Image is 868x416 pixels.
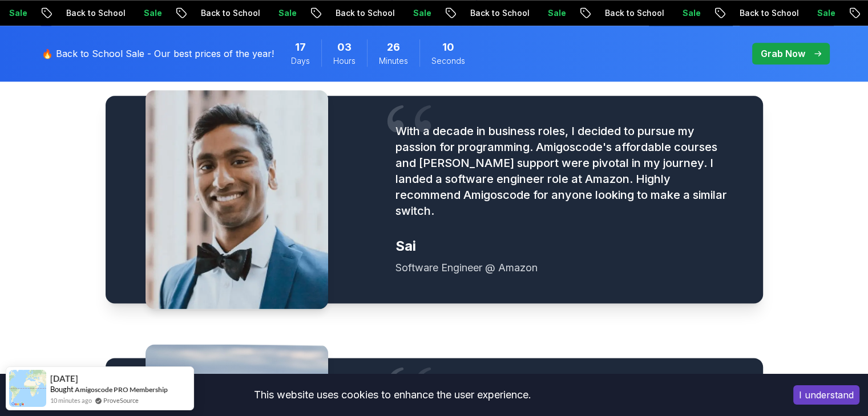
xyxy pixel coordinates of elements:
[9,382,776,407] div: This website uses cookies to enhance the user experience.
[491,7,527,19] p: Sale
[387,39,400,55] span: 26 Minutes
[761,47,805,60] p: Grab Now
[278,7,356,19] p: Back to School
[75,385,168,394] a: Amigoscode PRO Membership
[144,7,221,19] p: Back to School
[625,7,662,19] p: Sale
[395,260,735,276] div: Software Engineer @ Amazon
[337,39,352,55] span: 3 Hours
[295,39,306,55] span: 17 Days
[548,7,625,19] p: Back to School
[395,123,735,219] p: With a decade in business roles, I decided to pursue my passion for programming. Amigoscode's aff...
[50,385,74,394] span: Bought
[103,395,139,405] a: ProveSource
[146,90,328,309] img: Sai testimonial
[9,370,46,407] img: provesource social proof notification image
[379,55,408,67] span: Minutes
[42,47,274,60] p: 🔥 Back to School Sale - Our best prices of the year!
[793,385,859,405] button: Accept cookies
[431,55,465,67] span: Seconds
[333,55,356,67] span: Hours
[395,237,735,255] div: Sai
[87,7,123,19] p: Sale
[9,7,87,19] p: Back to School
[413,7,491,19] p: Back to School
[50,395,92,405] span: 10 minutes ago
[442,39,454,55] span: 10 Seconds
[356,7,393,19] p: Sale
[50,374,78,384] span: [DATE]
[291,55,310,67] span: Days
[683,7,760,19] p: Back to School
[760,7,797,19] p: Sale
[221,7,258,19] p: Sale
